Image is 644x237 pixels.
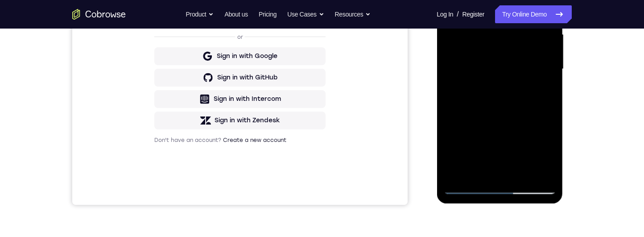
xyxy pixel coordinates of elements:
[495,5,572,23] a: Try Online Demo
[259,5,277,23] a: Pricing
[82,184,253,202] button: Sign in with Intercom
[335,5,371,23] button: Resources
[82,102,253,120] button: Sign in
[186,5,214,23] button: Product
[72,9,126,20] a: Go to the home page
[142,210,208,219] div: Sign in with Zendesk
[145,167,205,176] div: Sign in with GitHub
[141,189,209,198] div: Sign in with Intercom
[287,5,324,23] button: Use Cases
[462,5,484,23] a: Register
[163,128,173,135] p: or
[144,146,205,155] div: Sign in with Google
[457,9,458,20] span: /
[87,85,248,94] input: Enter your email
[82,163,253,181] button: Sign in with GitHub
[224,5,248,23] a: About us
[82,61,253,74] h1: Sign in to your account
[82,206,253,224] button: Sign in with Zendesk
[437,5,453,23] a: Log In
[82,141,253,159] button: Sign in with Google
